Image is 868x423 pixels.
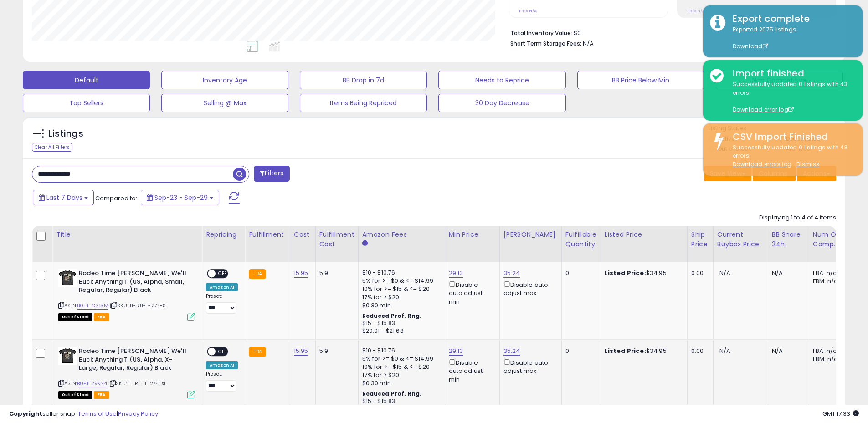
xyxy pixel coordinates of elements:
button: Last 7 Days [33,190,94,205]
div: Current Buybox Price [717,230,764,249]
small: FBA [249,347,266,357]
small: Prev: N/A [687,8,705,14]
span: FBA [94,313,109,321]
div: 0.00 [691,269,706,277]
div: 0 [565,269,594,277]
div: $34.95 [605,347,680,355]
div: Fulfillment Cost [319,230,354,249]
a: 15.95 [294,269,308,278]
div: Successfully updated 0 listings with 43 errors. [726,80,856,114]
button: Top Sellers [23,94,150,112]
span: | SKU: TI-RTI-T-274-S [110,302,166,309]
div: N/A [772,269,802,277]
div: $20.01 - $21.68 [362,327,438,335]
b: Listed Price: [605,269,646,277]
a: Download errors log [733,160,791,168]
a: 29.13 [449,269,463,278]
div: 17% for > $20 [362,293,438,301]
div: Import finished [726,67,856,80]
div: Title [56,230,198,240]
li: $0 [510,27,829,38]
u: Dismiss [796,160,819,168]
div: Disable auto adjust max [503,357,555,375]
div: seller snap | | [9,410,158,418]
span: FBA [94,391,109,399]
button: Filters [254,166,289,182]
a: 29.13 [449,347,463,356]
div: 5% for >= $0 & <= $14.99 [362,355,438,363]
div: $15 - $15.83 [362,320,438,327]
span: N/A [719,347,730,355]
a: Terms of Use [78,409,117,418]
a: B0FTT2VKN4 [77,380,107,387]
div: Ship Price [691,230,709,249]
div: 0.00 [691,347,706,355]
button: Save View [704,166,751,181]
span: All listings that are currently out of stock and unavailable for purchase on Amazon [58,391,92,399]
div: Amazon Fees [362,230,441,240]
div: Num of Comp. [813,230,846,249]
span: 2025-10-7 17:33 GMT [822,409,859,418]
button: BB Drop in 7d [300,71,427,89]
div: FBM: n/a [813,355,843,363]
a: 35.24 [503,269,520,278]
div: Cost [294,230,312,240]
div: $34.95 [605,269,680,277]
a: 15.95 [294,347,308,356]
span: Last 7 Days [46,193,82,202]
div: 5% for >= $0 & <= $14.99 [362,277,438,285]
span: Sep-23 - Sep-29 [154,193,208,202]
small: FBA [249,269,266,279]
div: BB Share 24h. [772,230,805,249]
span: All listings that are currently out of stock and unavailable for purchase on Amazon [58,313,92,321]
div: Amazon AI [206,283,238,291]
b: Rodeo Time [PERSON_NAME] We'll Buck Anything T (US, Alpha, Small, Regular, Regular) Black [79,269,190,297]
img: 41g1AjhBXrL._SL40_.jpg [58,347,77,365]
span: OFF [216,348,230,356]
div: Preset: [206,293,238,314]
span: | SKU: TI-RTI-T-274-XL [108,380,167,387]
div: Fulfillable Quantity [565,230,597,249]
a: B0FTT4QB3M [77,302,108,310]
button: BB Price Below Min [577,71,704,89]
div: 10% for >= $15 & <= $20 [362,285,438,293]
div: 5.9 [319,269,351,277]
img: 41g1AjhBXrL._SL40_.jpg [58,269,77,287]
div: Disable auto adjust max [503,280,555,297]
small: Prev: N/A [519,8,537,14]
a: 35.24 [503,347,520,356]
div: ASIN: [58,269,195,320]
div: Repricing [206,230,241,240]
b: Reduced Prof. Rng. [362,312,422,320]
div: FBA: n/a [813,347,843,355]
div: Displaying 1 to 4 of 4 items [759,214,836,222]
div: Disable auto adjust min [449,357,493,384]
div: 17% for > $20 [362,371,438,379]
b: Reduced Prof. Rng. [362,390,422,398]
div: Amazon AI [206,361,238,369]
div: FBM: n/a [813,277,843,285]
button: Selling @ Max [161,94,288,112]
span: Compared to: [95,194,137,203]
div: $10 - $10.76 [362,347,438,355]
div: Listed Price [605,230,683,240]
div: 10% for >= $15 & <= $20 [362,363,438,371]
div: Clear All Filters [32,143,72,152]
div: Min Price [449,230,496,240]
div: [PERSON_NAME] [503,230,558,240]
b: Short Term Storage Fees: [510,40,581,47]
div: 5.9 [319,347,351,355]
div: FBA: n/a [813,269,843,277]
a: Download error log [733,106,794,113]
span: N/A [719,269,730,277]
button: 30 Day Decrease [438,94,565,112]
div: $0.30 min [362,301,438,310]
div: Preset: [206,371,238,392]
div: Fulfillment [249,230,286,240]
div: N/A [772,347,802,355]
button: Sep-23 - Sep-29 [141,190,219,205]
div: 0 [565,347,594,355]
div: Successfully updated 0 listings with 43 errors. [726,143,856,169]
button: Default [23,71,150,89]
button: Inventory Age [161,71,288,89]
